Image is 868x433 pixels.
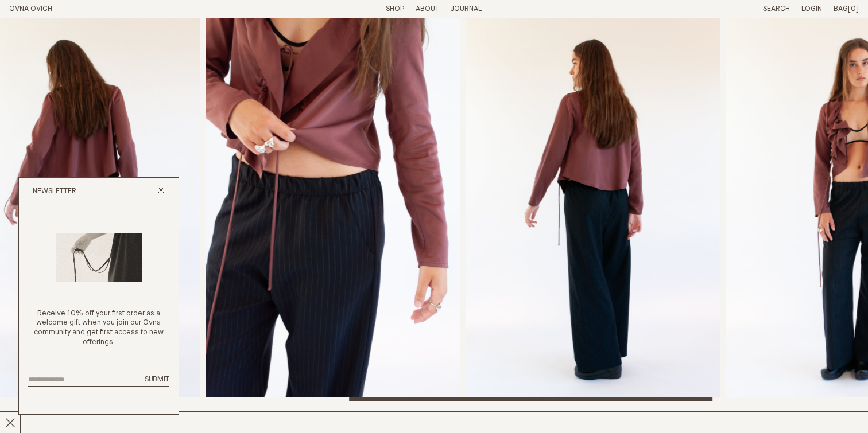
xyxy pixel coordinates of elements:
[763,5,790,13] a: Search
[416,5,439,14] summary: About
[206,18,460,401] img: Painter Pant
[848,5,859,13] span: [0]
[386,5,404,13] a: Shop
[145,375,169,385] button: Submit
[9,410,215,427] h2: Painter Pant
[834,5,848,13] span: Bag
[466,18,720,401] div: 6 / 8
[466,18,720,401] img: Painter Pant
[451,5,482,13] a: Journal
[28,309,169,348] p: Receive 10% off your first order as a welcome gift when you join our Ovna community and get first...
[801,5,822,13] a: Login
[206,18,460,401] div: 5 / 8
[9,5,52,13] a: Home
[157,186,165,197] button: Close popup
[145,376,169,383] span: Submit
[33,187,76,197] h2: Newsletter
